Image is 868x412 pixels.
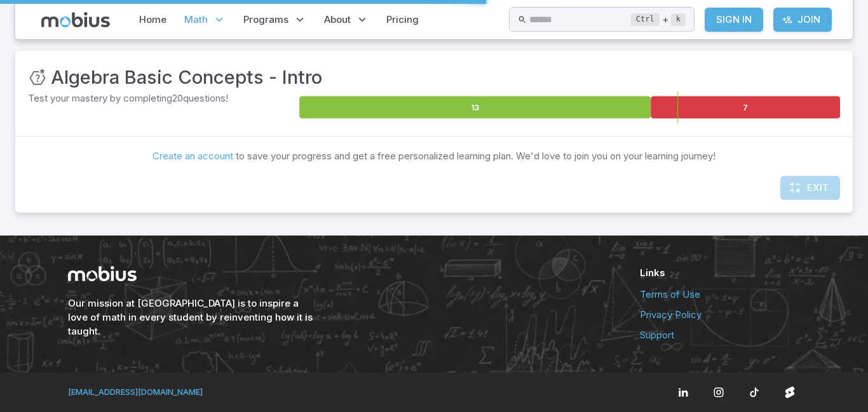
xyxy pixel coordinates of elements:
[153,150,233,162] a: Create an account
[773,8,832,32] a: Join
[640,328,800,342] a: Support
[640,266,800,280] h6: Links
[51,63,322,91] h3: Algebra Basic Concepts - Intro
[631,13,660,26] kbd: Ctrl
[640,308,800,322] a: Privacy Policy
[671,13,686,26] kbd: k
[153,149,715,163] p: to save your progress and get a free personalized learning plan. We'd love to join you on your le...
[705,8,763,32] a: Sign In
[28,91,297,105] p: Test your mastery by completing 20 questions!
[324,13,351,27] span: About
[135,5,170,34] a: Home
[640,288,800,302] a: Terms of Use
[68,296,316,338] h6: Our mission at [GEOGRAPHIC_DATA] is to inspire a love of math in every student by reinventing how...
[68,387,203,397] a: [EMAIL_ADDRESS][DOMAIN_NAME]
[243,13,288,27] span: Programs
[184,13,208,27] span: Math
[631,12,686,27] div: +
[383,5,423,34] a: Pricing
